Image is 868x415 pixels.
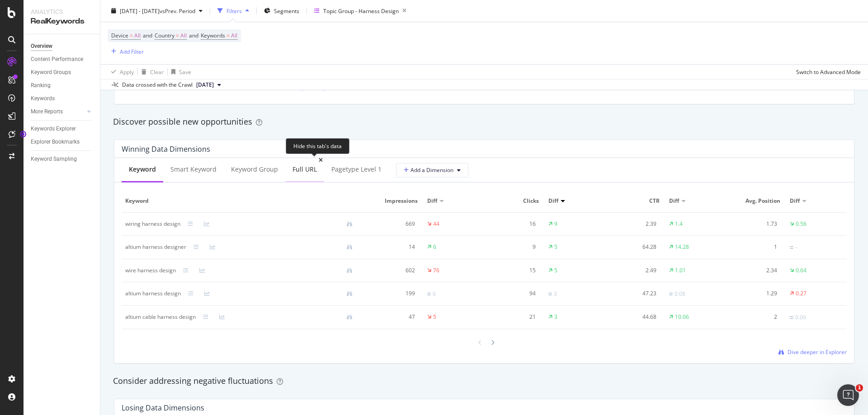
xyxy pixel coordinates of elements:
[122,145,210,154] div: Winning Data Dimensions
[189,32,198,39] span: and
[31,94,94,103] a: Keywords
[31,55,94,64] a: Content Performance
[730,243,778,251] div: 1
[367,289,415,298] div: 199
[675,243,689,251] div: 14.28
[675,266,686,275] div: 1.01
[31,137,94,147] a: Explorer Bookmarks
[125,313,196,321] div: altium cable harness design
[286,138,349,154] div: Hide this tab's data
[433,266,439,275] div: 76
[311,4,410,18] button: Topic Group - Harness Design
[150,68,164,75] div: Clear
[226,32,230,39] span: =
[488,313,536,321] div: 21
[31,81,51,90] div: Ranking
[548,293,552,295] img: Equal
[31,124,94,134] a: Keywords Explorer
[675,313,689,321] div: 10.06
[31,68,71,77] div: Keyword Groups
[554,290,557,298] div: 3
[488,289,536,298] div: 94
[138,65,164,79] button: Clear
[730,197,781,205] span: Avg. Position
[31,42,52,51] div: Overview
[609,313,656,321] div: 44.68
[160,7,195,14] span: vs Prev. Period
[108,65,134,79] button: Apply
[837,384,859,406] iframe: Intercom live chat
[108,4,206,18] button: [DATE] - [DATE]vsPrev. Period
[130,32,133,39] span: =
[31,55,83,64] div: Content Performance
[669,197,679,205] span: Diff
[122,403,204,412] div: Losing Data Dimensions
[31,94,55,103] div: Keywords
[129,165,156,174] div: Keyword
[796,289,807,298] div: 0.27
[795,313,806,322] div: 0.09
[488,197,539,205] span: Clicks
[609,243,656,251] div: 64.28
[31,154,94,164] a: Keyword Sampling
[856,384,863,392] span: 1
[778,348,847,356] a: Dive deeper in Explorer
[31,124,76,134] div: Keywords Explorer
[367,220,415,228] div: 669
[168,65,191,79] button: Save
[120,68,134,75] div: Apply
[730,313,778,321] div: 2
[31,16,93,27] div: RealKeywords
[179,68,191,75] div: Save
[125,220,180,228] div: wiring harness design
[433,243,436,251] div: 6
[548,197,558,205] span: Diff
[367,313,415,321] div: 47
[31,107,63,117] div: More Reports
[31,137,80,147] div: Explorer Bookmarks
[367,266,415,275] div: 602
[367,243,415,251] div: 14
[31,154,77,164] div: Keyword Sampling
[125,197,358,205] span: Keyword
[31,42,94,51] a: Overview
[31,68,94,77] a: Keyword Groups
[433,290,436,298] div: 6
[730,220,778,228] div: 1.73
[108,46,144,57] button: Add Filter
[730,266,778,275] div: 2.34
[488,243,536,251] div: 9
[122,81,193,89] div: Data crossed with the Crawl
[31,81,94,90] a: Ranking
[231,165,278,174] div: Keyword Group
[176,32,179,39] span: =
[675,290,685,298] div: 0.08
[609,266,656,275] div: 2.49
[120,7,160,14] span: [DATE] - [DATE]
[788,348,847,356] span: Dive deeper in Explorer
[433,220,439,228] div: 44
[427,293,431,295] img: Equal
[433,313,436,321] div: 5
[170,165,217,174] div: Smart Keyword
[331,165,382,174] div: pagetype Level 1
[488,220,536,228] div: 16
[554,266,557,275] div: 5
[554,313,557,321] div: 3
[113,116,855,128] div: Discover possible new opportunities
[554,220,557,228] div: 9
[793,65,861,79] button: Switch to Advanced Mode
[125,243,186,251] div: altium harness designer
[120,47,144,55] div: Add Filter
[113,375,855,387] div: Consider addressing negative fluctuations
[488,266,536,275] div: 15
[730,289,778,298] div: 1.29
[292,165,317,174] div: Full URL
[609,197,660,205] span: CTR
[796,266,807,275] div: 0.64
[609,220,656,228] div: 2.39
[796,68,861,75] div: Switch to Advanced Mode
[193,79,225,90] button: [DATE]
[396,163,468,177] button: Add a Dimension
[31,7,93,16] div: Analytics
